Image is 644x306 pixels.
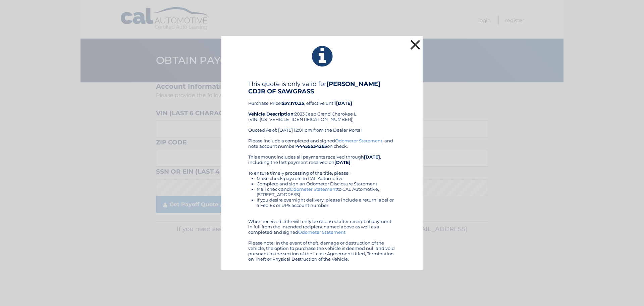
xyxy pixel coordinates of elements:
strong: Vehicle Description: [248,111,294,117]
b: [DATE] [336,100,352,106]
b: 44455534265 [296,143,327,149]
div: Purchase Price: , effective until 2023 Jeep Grand Cherokee L (VIN: [US_VEHICLE_IDENTIFICATION_NUM... [248,80,396,138]
b: [DATE] [364,154,380,160]
button: × [409,38,422,51]
a: Odometer Statement [290,186,337,192]
li: Make check payable to CAL Automotive [257,176,396,181]
li: Complete and sign an Odometer Disclosure Statement [257,181,396,186]
b: [PERSON_NAME] CDJR OF SAWGRASS [248,80,380,95]
a: Odometer Statement [298,229,345,235]
li: Mail check and to CAL Automotive, [STREET_ADDRESS] [257,186,396,197]
b: $37,170.25 [282,100,304,106]
b: [DATE] [334,160,351,165]
h4: This quote is only valid for [248,80,396,95]
a: Odometer Statement [335,138,382,143]
div: Please include a completed and signed , and note account number on check. This amount includes al... [248,138,396,262]
li: If you desire overnight delivery, please include a return label or a Fed Ex or UPS account number. [257,197,396,208]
